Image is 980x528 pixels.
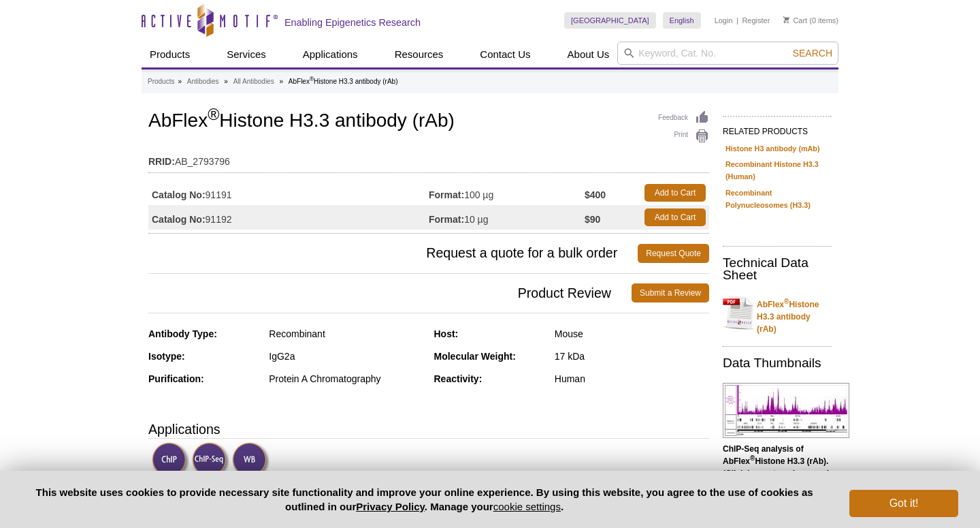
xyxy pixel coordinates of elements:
a: Contact Us [472,42,538,67]
strong: Catalog No: [152,213,206,226]
li: » [178,78,182,85]
a: Services [218,42,274,67]
span: Search [793,48,832,59]
a: Products [148,76,174,88]
sup: ® [750,454,755,462]
strong: Catalog No: [152,189,206,201]
a: Add to Cart [644,184,706,202]
strong: $90 [585,213,600,226]
a: Products [142,42,198,67]
a: All Antibodies [233,76,274,88]
a: Submit a Review [632,283,709,302]
a: About Us [559,42,618,67]
li: | [736,12,738,29]
div: Recombinant [269,328,423,340]
img: AbFlex<sup>®</sup> Histone H3.3 (rAb) tested by ChIP-Seq. [723,383,849,438]
a: Add to Cart [644,208,706,226]
strong: Format: [429,189,464,201]
a: English [663,12,701,29]
strong: Format: [429,213,464,226]
strong: $400 [585,189,606,201]
td: 91191 [148,181,429,205]
td: 10 µg [429,205,585,230]
a: Login [715,16,733,25]
a: Antibodies [187,76,219,88]
img: ChIP-Seq Validated [192,442,229,480]
a: Resources [387,42,452,67]
a: Cart [783,16,807,25]
li: (0 items) [783,12,838,29]
button: Search [789,47,836,59]
a: Applications [295,42,366,67]
span: Product Review [148,283,632,302]
a: Recombinant Polynucleosomes (H3.3) [725,187,829,211]
td: AB_2793796 [148,147,709,169]
img: Your Cart [783,16,789,23]
h2: Enabling Epigenetics Research [284,16,421,29]
sup: ® [310,76,314,82]
h3: Applications [148,419,709,439]
li: AbFlex Histone H3.3 antibody (rAb) [289,78,398,85]
div: Mouse [555,328,709,340]
strong: Antibody Type: [148,328,217,339]
img: ChIP Validated [152,442,189,480]
strong: Reactivity: [434,373,483,384]
p: This website uses cookies to provide necessary site functionality and improve your online experie... [22,485,827,514]
a: Feedback [658,110,709,125]
h1: AbFlex Histone H3.3 antibody (rAb) [148,110,709,134]
b: ChIP-Seq analysis of AbFlex Histone H3.3 (rAb). [723,444,828,466]
td: 91192 [148,205,429,230]
div: 17 kDa [555,350,709,362]
a: Histone H3 antibody (mAb) [725,142,820,155]
a: Register [742,16,770,25]
button: Got it! [849,490,958,517]
div: Protein A Chromatography [269,373,423,385]
h2: RELATED PRODUCTS [723,116,832,140]
div: Human [555,373,709,385]
h2: Data Thumbnails [723,357,832,369]
img: Western Blot Validated [232,442,269,480]
input: Keyword, Cat. No. [617,42,838,65]
strong: RRID: [148,155,175,168]
sup: ® [208,106,219,123]
button: cookie settings [493,501,561,512]
td: 100 µg [429,181,585,205]
a: Recombinant Histone H3.3 (Human) [725,158,829,183]
strong: Host: [434,328,459,339]
strong: Isotype: [148,351,185,362]
div: IgG2a [269,350,423,362]
p: (Click image to enlarge and see details.) [723,443,832,492]
a: Print [658,129,709,144]
a: [GEOGRAPHIC_DATA] [564,12,656,29]
sup: ® [784,298,789,305]
a: AbFlex®Histone H3.3 antibody (rAb) [723,290,832,335]
a: Privacy Policy [356,501,425,512]
a: Request Quote [638,244,709,263]
span: Request a quote for a bulk order [148,244,638,263]
li: » [224,78,228,85]
li: » [279,78,283,85]
h2: Technical Data Sheet [723,257,832,281]
strong: Purification: [148,373,204,384]
strong: Molecular Weight: [434,351,516,362]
